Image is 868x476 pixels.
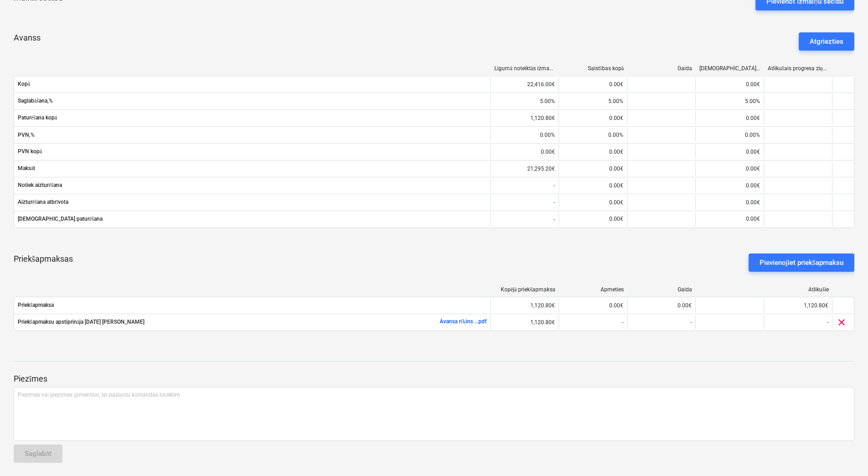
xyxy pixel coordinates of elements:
[764,315,832,330] div: -
[18,98,487,104] span: Saglabāšana,%
[490,77,559,92] div: 22,416.00€
[695,77,764,92] div: 0.00€
[490,178,559,193] div: -
[695,195,764,210] div: 0.00€
[494,65,555,72] div: Līgumā noteiktās izmaksas
[559,195,627,210] div: 0.00€
[559,128,627,142] div: 0.00%
[490,195,559,210] div: -
[631,286,692,293] div: Gaida
[18,132,487,138] span: PVN,%
[18,148,487,155] span: PVN kopā
[699,65,760,72] div: [DEMOGRAPHIC_DATA] izmaksas
[695,94,764,109] div: 5.00%
[627,298,695,313] div: 0.00€
[14,373,854,384] p: Piezīmes
[559,94,627,109] div: 5.00%
[760,257,844,269] div: Pievienojiet priekšapmaksu
[768,286,829,293] div: Atlikušie
[18,165,487,172] span: Maksāt
[559,145,627,159] div: 0.00€
[18,216,487,222] span: [DEMOGRAPHIC_DATA] paturēšana
[799,32,854,51] button: Atgriezties
[440,318,487,325] a: Avansa rēķins ...pdf
[18,199,487,206] span: Aizturēšana atbrīvota
[490,94,559,109] div: 5.00%
[627,315,695,330] div: -
[559,161,627,176] div: 0.00€
[490,111,559,125] div: 1,120.80€
[490,128,559,142] div: 0.00%
[563,286,624,293] div: Apmeties
[559,178,627,193] div: 0.00€
[18,81,487,88] span: Kopā
[18,302,487,309] span: Priekšapmaksa
[559,111,627,125] div: 0.00€
[559,315,627,330] div: -
[810,36,843,47] div: Atgriezties
[490,161,559,176] div: 21,295.20€
[494,286,555,293] div: Kopējā priekšapmaksa
[490,212,559,227] div: -
[490,298,559,313] div: 1,120.80€
[490,145,559,159] div: 0.00€
[18,318,144,326] p: Priekšapmaksu apstiprināja [DATE] [PERSON_NAME]
[490,315,559,330] div: 1,120.80€
[768,65,829,72] div: Atlikušais progresa ziņojums
[559,77,627,92] div: 0.00€
[563,65,624,72] div: Saistības kopā
[609,215,623,223] p: 0.00€
[822,432,868,476] iframe: Chat Widget
[836,317,847,328] span: clear
[764,298,832,313] div: 1,120.80€
[18,114,487,121] span: Paturēšana kopā
[14,32,41,51] p: Avanss
[631,65,692,72] div: Gaida
[695,128,764,142] div: 0.00%
[695,161,764,176] div: 0.00€
[14,254,73,272] p: Priekšapmaksas
[695,178,764,193] div: 0.00€
[746,215,760,223] p: 0.00€
[695,145,764,159] div: 0.00€
[749,254,855,272] button: Pievienojiet priekšapmaksu
[695,111,764,125] div: 0.00€
[559,298,627,313] div: 0.00€
[18,182,487,189] span: Notiek aizturēšana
